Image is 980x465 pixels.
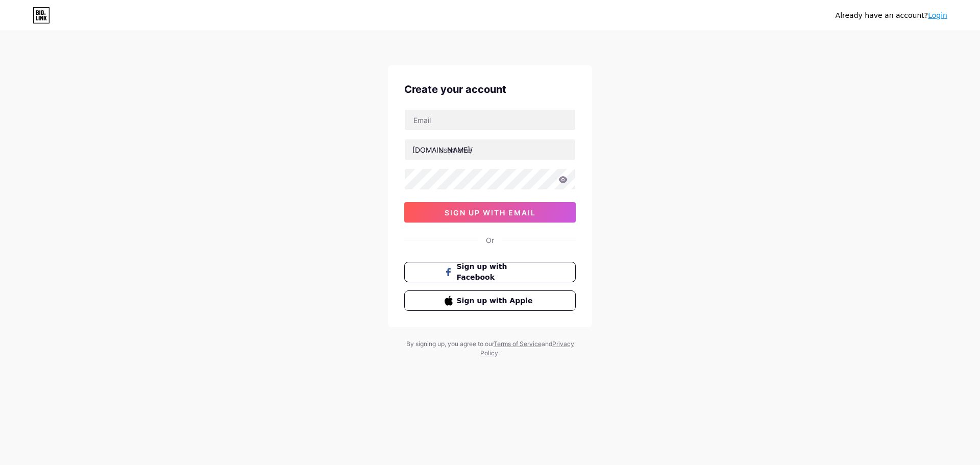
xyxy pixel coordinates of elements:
a: Login [928,11,947,19]
button: Sign up with Apple [404,290,576,311]
div: By signing up, you agree to our and . [403,339,577,358]
input: username [405,139,575,160]
button: sign up with email [404,202,576,223]
span: Sign up with Apple [457,296,536,306]
span: Sign up with Facebook [457,261,536,283]
div: Or [486,235,494,246]
button: Sign up with Facebook [404,262,576,282]
a: Terms of Service [494,340,542,348]
div: Create your account [404,82,576,97]
div: Already have an account? [836,10,947,21]
span: sign up with email [445,208,536,217]
input: Email [405,110,575,130]
div: [DOMAIN_NAME]/ [412,144,473,155]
